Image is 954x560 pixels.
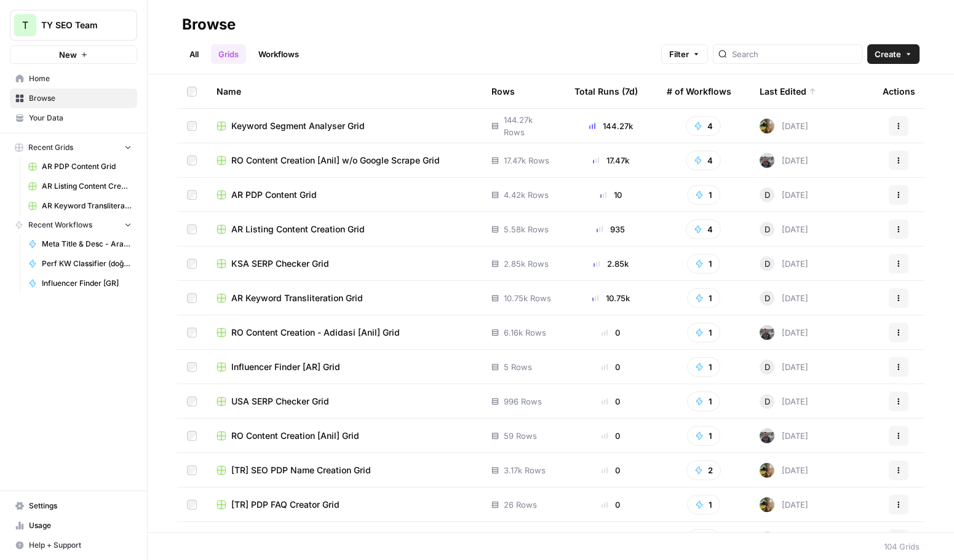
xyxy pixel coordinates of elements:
[686,116,721,136] button: 4
[231,292,363,304] span: AR Keyword Transliteration Grid
[504,326,546,339] span: 6.16k Rows
[42,161,132,172] span: AR PDP Content Grid
[504,189,549,201] span: 4.42k Rows
[23,176,137,196] a: AR Listing Content Creation Grid
[217,430,472,442] a: RO Content Creation [Anil] Grid
[687,185,720,205] button: 1
[760,463,808,478] div: [DATE]
[217,154,472,167] a: RO Content Creation [Anil] w/o Google Scrape Grid
[217,74,472,108] div: Name
[251,44,306,64] a: Workflows
[760,256,808,271] div: [DATE]
[42,258,132,269] span: Perf KW Classifier (doğuş)
[574,361,647,373] div: 0
[504,154,549,167] span: 17.47k Rows
[182,15,236,34] div: Browse
[760,428,774,443] img: gw1sx2voaue3qv6n9g0ogtx49w3o
[22,18,28,33] span: T
[10,535,137,555] button: Help + Support
[217,223,472,235] a: AR Listing Content Creation Grid
[504,223,549,235] span: 5.58k Rows
[687,323,720,342] button: 1
[686,219,721,239] button: 4
[760,222,808,237] div: [DATE]
[217,326,472,339] a: RO Content Creation - Adidasi [Anil] Grid
[760,497,808,512] div: [DATE]
[10,216,137,234] button: Recent Workflows
[867,44,920,64] button: Create
[231,464,371,476] span: [TR] SEO PDP Name Creation Grid
[41,19,116,31] span: TY SEO Team
[765,361,770,373] span: D
[42,181,132,192] span: AR Listing Content Creation Grid
[182,44,206,64] a: All
[504,258,549,270] span: 2.85k Rows
[760,428,808,443] div: [DATE]
[574,223,647,235] div: 935
[760,325,808,340] div: [DATE]
[574,292,647,304] div: 10.75k
[574,154,647,167] div: 17.47k
[231,395,329,408] span: USA SERP Checker Grid
[760,360,808,374] div: [DATE]
[504,499,537,511] span: 26 Rows
[29,112,132,124] span: Your Data
[217,189,472,201] a: AR PDP Content Grid
[42,278,132,289] span: Influencer Finder [GR]
[760,153,774,168] img: gw1sx2voaue3qv6n9g0ogtx49w3o
[765,395,770,408] span: D
[765,223,770,235] span: D
[765,258,770,270] span: D
[574,395,647,408] div: 0
[42,239,132,250] span: Meta Title & Desc - Arabic
[760,153,808,168] div: [DATE]
[28,219,92,231] span: Recent Workflows
[669,48,689,60] span: Filter
[687,288,720,308] button: 1
[504,361,532,373] span: 5 Rows
[687,426,720,446] button: 1
[661,44,708,64] button: Filter
[10,69,137,89] a: Home
[231,361,340,373] span: Influencer Finder [AR] Grid
[760,532,774,546] img: gw1sx2voaue3qv6n9g0ogtx49w3o
[231,154,440,167] span: RO Content Creation [Anil] w/o Google Scrape Grid
[760,532,808,546] div: [DATE]
[23,254,137,274] a: Perf KW Classifier (doğuş)
[574,464,647,476] div: 0
[23,274,137,293] a: Influencer Finder [GR]
[760,74,816,108] div: Last Edited
[504,114,555,138] span: 144.27k Rows
[10,138,137,157] button: Recent Grids
[760,119,774,133] img: qq2rv3o47c9jtr97g6zjqk3rl5v9
[574,120,647,132] div: 144.27k
[217,464,472,476] a: [TR] SEO PDP Name Creation Grid
[504,395,542,408] span: 996 Rows
[231,223,365,235] span: AR Listing Content Creation Grid
[574,430,647,442] div: 0
[217,361,472,373] a: Influencer Finder [AR] Grid
[217,499,472,511] a: [TR] PDP FAQ Creator Grid
[29,73,132,84] span: Home
[231,189,317,201] span: AR PDP Content Grid
[760,394,808,409] div: [DATE]
[687,495,720,515] button: 1
[10,516,137,535] a: Usage
[574,74,638,108] div: Total Runs (7d)
[687,392,720,411] button: 1
[760,187,808,202] div: [DATE]
[29,520,132,531] span: Usage
[574,326,647,339] div: 0
[217,395,472,408] a: USA SERP Checker Grid
[574,499,647,511] div: 0
[760,497,774,512] img: qq2rv3o47c9jtr97g6zjqk3rl5v9
[760,325,774,340] img: gw1sx2voaue3qv6n9g0ogtx49w3o
[42,200,132,211] span: AR Keyword Transliteration Grid
[504,464,546,476] span: 3.17k Rows
[29,93,132,104] span: Browse
[883,74,915,108] div: Actions
[217,292,472,304] a: AR Keyword Transliteration Grid
[686,529,721,549] button: 9
[504,292,551,304] span: 10.75k Rows
[29,500,132,511] span: Settings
